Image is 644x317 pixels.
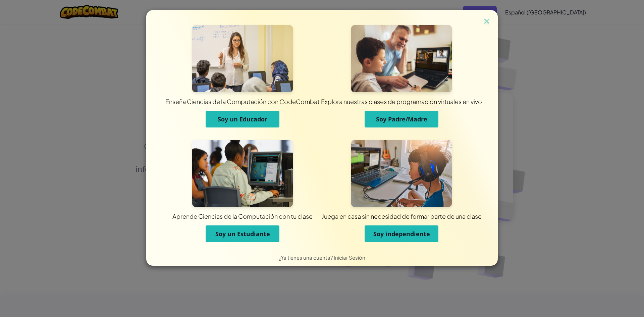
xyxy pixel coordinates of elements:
[215,230,270,238] span: Soy un Estudiante
[192,25,293,92] img: Para Docentes
[206,111,279,127] button: Soy un Educador
[373,230,430,238] span: Soy independiente
[482,17,491,27] img: close icon
[365,225,438,242] button: Soy independiente
[376,115,427,123] span: Soy Padre/Madre
[192,140,293,207] img: Para estudiantes
[206,225,279,242] button: Soy un Estudiante
[279,254,334,261] span: ¿Ya tienes una cuenta?
[351,140,452,207] img: Para estudiantes independientes
[334,254,365,261] a: Iniciar Sesión
[365,111,438,127] button: Soy Padre/Madre
[213,212,590,220] div: Juega en casa sin necesidad de formar parte de una clase
[213,97,590,106] div: Explora nuestras clases de programación virtuales en vivo
[218,115,267,123] span: Soy un Educador
[351,25,452,92] img: Para Padres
